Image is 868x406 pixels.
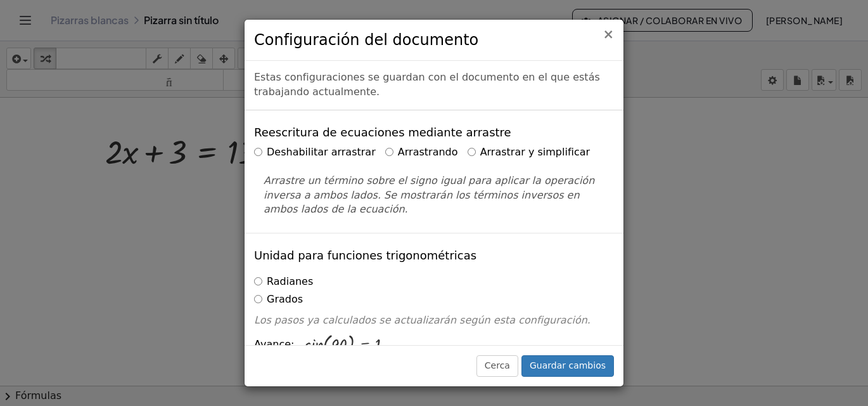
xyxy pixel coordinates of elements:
[468,148,476,156] input: Arrastrar y simplificar
[254,71,600,98] font: Estas configuraciones se guardan con el documento en el que estás trabajando actualmente.
[476,355,518,377] button: Cerca
[398,146,458,158] font: Arrastrando
[264,174,594,216] font: Arrastre un término sobre el signo igual para aplicar la operación inversa a ambos lados. Se most...
[603,27,614,42] font: ×
[603,28,614,41] button: Cerca
[254,314,590,326] font: Los pasos ya calculados se actualizarán según esta configuración.
[254,148,262,156] input: Deshabilitar arrastrar
[254,31,478,49] font: Configuración del documento
[485,360,510,370] font: Cerca
[254,249,476,262] font: Unidad para funciones trigonométricas
[267,293,303,305] font: Grados
[254,126,511,139] font: Reescritura de ecuaciones mediante arrastre
[530,360,606,370] font: Guardar cambios
[385,148,393,156] input: Arrastrando
[521,355,614,377] button: Guardar cambios
[480,146,590,158] font: Arrastrar y simplificar
[254,277,262,285] input: Radianes
[254,295,262,303] input: Grados
[254,338,294,350] font: Avance:
[267,275,313,287] font: Radianes
[267,146,376,158] font: Deshabilitar arrastrar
